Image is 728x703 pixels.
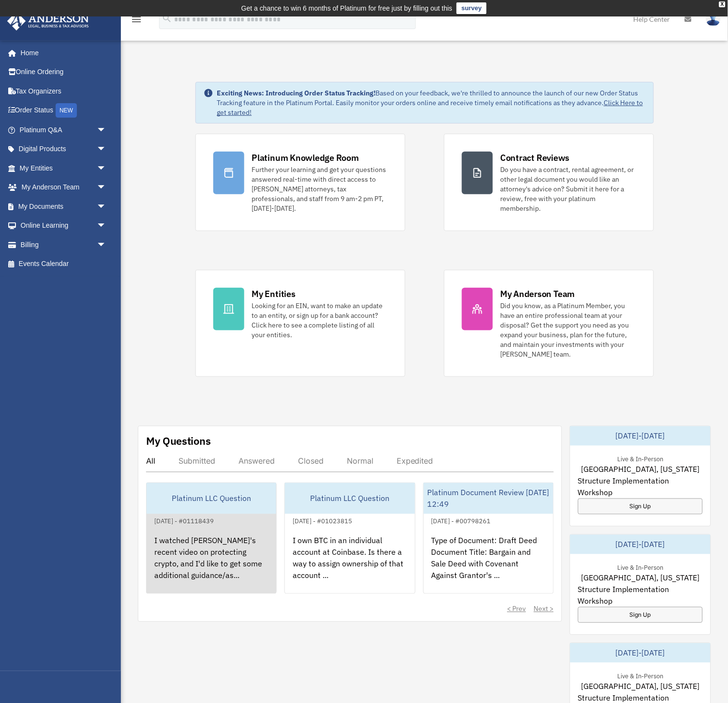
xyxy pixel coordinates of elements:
[252,165,387,213] div: Further your learning and get your questions answered real-time with direct access to [PERSON_NAM...
[97,158,116,178] span: arrow_drop_down
[131,14,142,25] i: menu
[609,453,671,464] div: Live & In-Person
[501,301,636,359] div: Did you know, as a Platinum Member, you have an entire professional team at your disposal? Get th...
[7,158,121,178] a: My Entitiesarrow_drop_down
[217,89,376,97] strong: Exciting News: Introducing Order Status Tracking!
[7,254,121,274] a: Events Calendar
[97,120,116,140] span: arrow_drop_down
[147,527,276,603] div: I watched [PERSON_NAME]'s recent video on protecting crypto, and I'd like to get some additional ...
[609,671,671,681] div: Live & In-Person
[285,516,360,526] div: [DATE] - #01023815
[146,483,277,594] a: Platinum LLC Question[DATE] - #01118439I watched [PERSON_NAME]'s recent video on protecting crypt...
[444,270,654,377] a: My Anderson Team Did you know, as a Platinum Member, you have an entire professional team at your...
[424,516,499,526] div: [DATE] - #00798261
[397,456,433,466] div: Expedited
[581,681,699,692] span: [GEOGRAPHIC_DATA], [US_STATE]
[444,134,654,231] a: Contract Reviews Do you have a contract, rental agreement, or other legal document you would like...
[501,152,570,164] div: Contract Reviews
[252,152,359,164] div: Platinum Knowledge Room
[424,483,553,514] div: Platinum Document Review [DATE] 12:49
[7,235,121,254] a: Billingarrow_drop_down
[285,483,415,514] div: Platinum LLC Question
[347,456,373,466] div: Normal
[97,178,116,198] span: arrow_drop_down
[195,134,405,231] a: Platinum Knowledge Room Further your learning and get your questions answered real-time with dire...
[7,216,121,235] a: Online Learningarrow_drop_down
[7,197,121,216] a: My Documentsarrow_drop_down
[578,584,703,607] span: Structure Implementation Workshop
[609,562,671,572] div: Live & In-Person
[581,572,699,584] span: [GEOGRAPHIC_DATA], [US_STATE]
[97,216,116,236] span: arrow_drop_down
[7,178,121,197] a: My Anderson Teamarrow_drop_down
[147,516,222,526] div: [DATE] - #01118439
[162,13,172,24] i: search
[581,464,699,475] span: [GEOGRAPHIC_DATA], [US_STATE]
[570,643,711,663] div: [DATE]-[DATE]
[457,2,487,14] a: survey
[501,165,636,213] div: Do you have a contract, rental agreement, or other legal document you would like an attorney's ad...
[97,235,116,255] span: arrow_drop_down
[719,1,726,7] div: close
[706,12,721,26] img: User Pic
[147,483,276,514] div: Platinum LLC Question
[578,499,703,515] a: Sign Up
[217,88,646,117] div: Based on your feedback, we're thrilled to announce the launch of our new Order Status Tracking fe...
[56,103,77,118] div: NEW
[423,483,554,594] a: Platinum Document Review [DATE] 12:49[DATE] - #00798261Type of Document: Draft Deed Document Titl...
[501,288,575,300] div: My Anderson Team
[4,12,92,31] img: Anderson Advisors Platinum Portal
[217,98,643,117] a: Click Here to get started!
[131,17,142,25] a: menu
[570,426,711,446] div: [DATE]-[DATE]
[97,197,116,217] span: arrow_drop_down
[578,475,703,499] span: Structure Implementation Workshop
[424,527,553,603] div: Type of Document: Draft Deed Document Title: Bargain and Sale Deed with Covenant Against Grantor'...
[238,456,275,466] div: Answered
[285,527,415,603] div: I own BTC in an individual account at Coinbase. Is there a way to assign ownership of that accoun...
[578,607,703,623] a: Sign Up
[7,62,121,82] a: Online Ordering
[570,535,711,554] div: [DATE]-[DATE]
[298,456,324,466] div: Closed
[7,101,121,121] a: Order StatusNEW
[252,301,387,340] div: Looking for an EIN, want to make an update to an entity, or sign up for a bank account? Click her...
[7,43,116,62] a: Home
[7,81,121,101] a: Tax Organizers
[146,434,211,449] div: My Questions
[7,120,121,140] a: Platinum Q&Aarrow_drop_down
[252,288,296,300] div: My Entities
[241,2,453,14] div: Get a chance to win 6 months of Platinum for free just by filling out this
[195,270,405,377] a: My Entities Looking for an EIN, want to make an update to an entity, or sign up for a bank accoun...
[178,456,215,466] div: Submitted
[146,456,155,466] div: All
[7,140,121,159] a: Digital Productsarrow_drop_down
[284,483,415,594] a: Platinum LLC Question[DATE] - #01023815I own BTC in an individual account at Coinbase. Is there a...
[97,140,116,159] span: arrow_drop_down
